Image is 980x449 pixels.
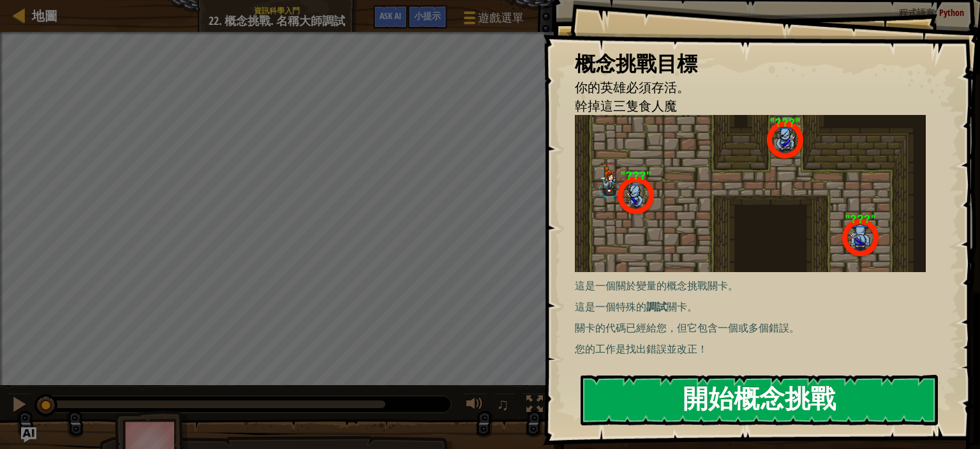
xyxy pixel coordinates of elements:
[575,115,926,272] img: 名稱大師
[575,321,946,335] p: 關卡的代碼已經給您，但它包含一個或多個錯誤。
[454,5,531,35] button: 遊戲選單
[581,375,938,425] button: 開始概念挑戰
[32,7,57,24] span: 地圖
[575,342,946,356] p: 您的工作是找出錯誤並改正！
[21,427,36,443] button: Ask AI
[559,97,932,116] li: 幹掉這三隻食人魔
[494,393,516,419] button: ♫
[575,97,677,114] span: 幹掉這三隻食人魔
[478,10,524,26] span: 遊戲選單
[575,300,946,314] p: 這是一個特殊的 關卡。
[559,79,932,97] li: 你的英雄必須存活。
[6,393,32,419] button: Ctrl + P: Pause
[462,393,487,419] button: 調整音量
[26,7,57,24] a: 地圖
[575,278,946,293] p: 這是一個關於變量的概念挑戰關卡。
[575,49,935,79] div: 概念挑戰目標
[522,393,547,419] button: 切換全螢幕
[414,10,441,22] span: 小提示
[496,395,509,414] span: ♫
[373,5,408,29] button: Ask AI
[380,10,401,22] span: Ask AI
[646,300,667,314] strong: 調試
[575,79,690,96] span: 你的英雄必須存活。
